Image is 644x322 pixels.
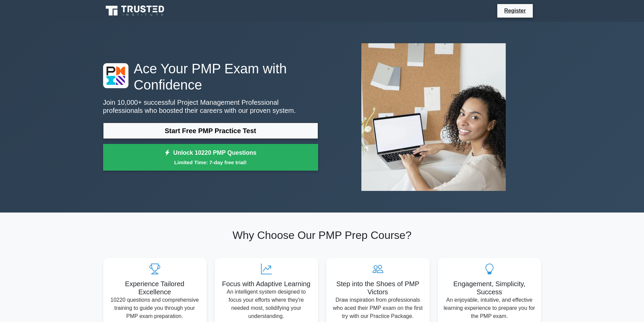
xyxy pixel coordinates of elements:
[109,280,201,296] h5: Experience Tailored Excellence
[500,6,530,15] a: Register
[103,123,318,139] a: Start Free PMP Practice Test
[109,296,201,320] p: 10220 questions and comprehensive training to guide you through your PMP exam preparation.
[220,280,313,288] h5: Focus with Adaptive Learning
[112,158,310,166] small: Limited Time: 7-day free trial!
[103,60,318,93] h1: Ace Your PMP Exam with Confidence
[220,288,313,320] p: An intelligent system designed to focus your efforts where they're needed most, solidifying your ...
[443,296,536,320] p: An enjoyable, intuitive, and effective learning experience to prepare you for the PMP exam.
[103,98,318,115] p: Join 10,000+ successful Project Management Professional professionals who boosted their careers w...
[103,229,541,242] h2: Why Choose Our PMP Prep Course?
[103,144,318,171] a: Unlock 10220 PMP QuestionsLimited Time: 7-day free trial!
[443,280,536,296] h5: Engagement, Simplicity, Success
[332,296,424,320] p: Draw inspiration from professionals who aced their PMP exam on the first try with our Practice Pa...
[332,280,424,296] h5: Step into the Shoes of PMP Victors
